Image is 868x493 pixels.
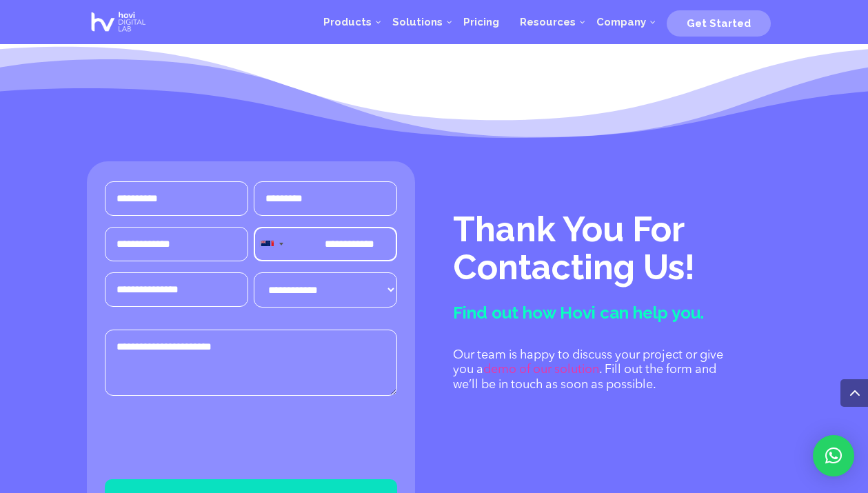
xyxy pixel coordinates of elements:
a: Solutions [382,1,453,43]
a: Products [313,1,382,43]
span: Pricing [463,16,499,28]
p: Our team is happy to discuss your project or give you a . Fill out the form and we’ll be in touch... [453,348,736,393]
a: Company [586,1,656,43]
div: Selected country [254,227,287,260]
span: Company [596,16,646,28]
h2: Thank You For Contacting Us! [453,210,781,292]
span: Resources [520,16,576,28]
iframe: reCAPTCHA [105,410,314,464]
a: demo of our solution [483,363,599,376]
span: Solutions [392,16,443,28]
a: Resources [509,1,586,43]
h3: Find out how Hovi can help you. [453,303,781,328]
a: Get Started [667,12,771,32]
span: Get Started [687,17,751,30]
a: Pricing [453,1,509,43]
span: Products [323,16,372,28]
